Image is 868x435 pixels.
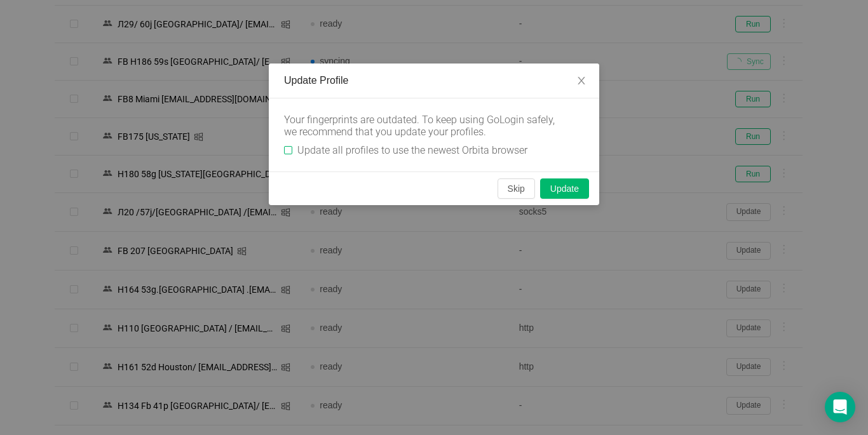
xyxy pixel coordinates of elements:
div: Open Intercom Messenger [825,392,855,422]
div: Your fingerprints are outdated. To keep using GoLogin safely, we recommend that you update your p... [284,114,564,138]
button: Update [540,178,589,199]
button: Close [564,64,599,99]
button: Skip [498,178,535,199]
i: icon: close [576,76,587,86]
div: Update Profile [284,74,584,88]
span: Update all profiles to use the newest Orbita browser [292,144,532,156]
